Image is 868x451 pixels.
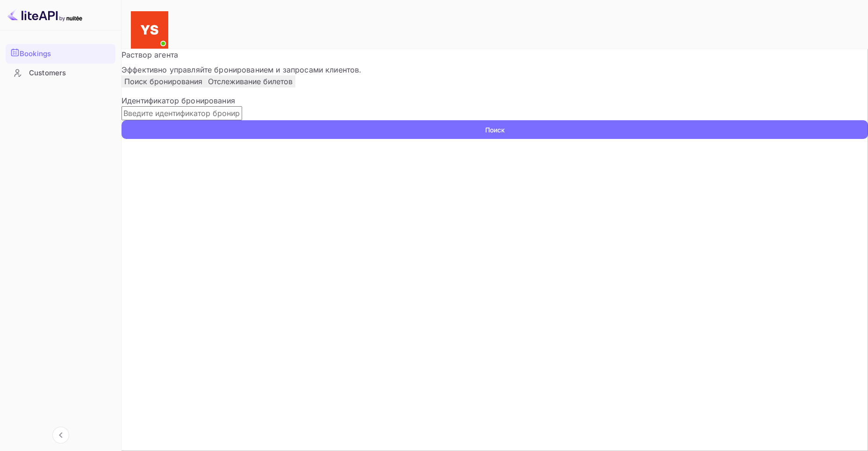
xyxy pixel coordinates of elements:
img: LiteAPI logo [7,7,82,22]
p: Отслеживание билетов [208,76,293,87]
img: Yandex Support [131,11,168,49]
div: Customers [29,68,111,79]
a: Bookings [6,44,115,63]
div: Bookings [6,44,115,64]
button: Collapse navigation [52,427,69,444]
p: Раствор агента [122,49,868,60]
span: Эффективно управляйте бронированием и запросами клиентов. [122,65,362,74]
p: Поиск бронирования [124,76,202,87]
a: Customers [6,64,115,81]
div: Bookings [20,49,111,59]
p: Идентификатор бронирования [122,95,868,106]
div: Customers [6,64,115,82]
input: Введите идентификатор бронирования (например, 63782194) [122,106,242,120]
button: Поиск [122,120,868,139]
